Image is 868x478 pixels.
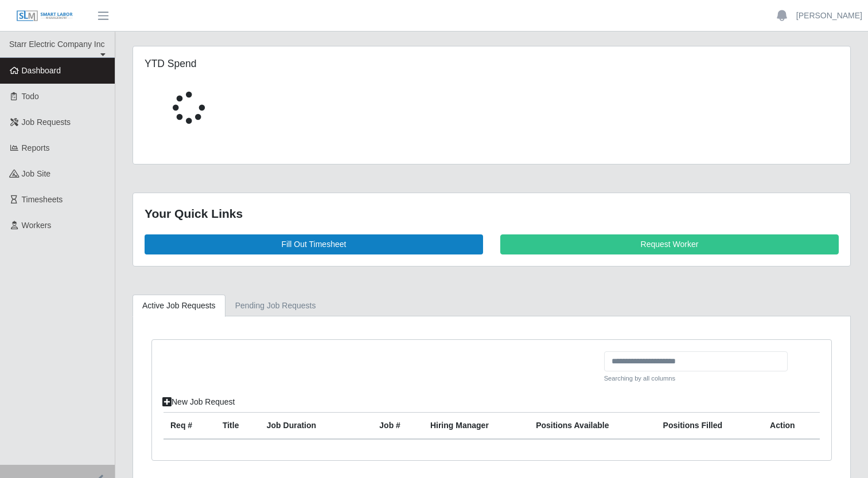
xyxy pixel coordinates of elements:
a: Request Worker [500,234,839,254]
th: Req # [164,413,216,440]
img: SLM Logo [16,10,73,22]
span: Job Requests [22,117,71,127]
span: Todo [22,92,39,101]
th: Positions Available [529,413,656,440]
a: Pending Job Requests [225,295,326,317]
a: New Job Request [155,392,243,412]
div: Your Quick Links [145,205,839,223]
th: Action [763,413,820,440]
span: Dashboard [22,66,61,75]
th: Job # [372,413,423,440]
small: Searching by all columns [604,374,788,383]
a: [PERSON_NAME] [796,10,862,22]
h5: YTD Spend [145,58,364,70]
a: Fill Out Timesheet [145,234,483,254]
span: Reports [22,143,50,152]
a: Active Job Requests [133,295,225,317]
span: job site [22,169,51,178]
th: Hiring Manager [423,413,529,440]
th: Title [216,413,260,440]
span: Workers [22,221,52,230]
span: Timesheets [22,195,63,204]
th: Job Duration [260,413,352,440]
th: Positions Filled [656,413,764,440]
